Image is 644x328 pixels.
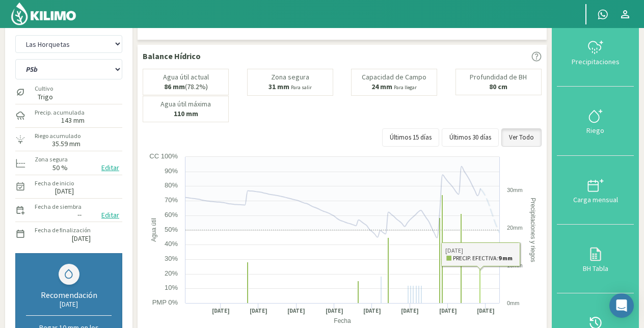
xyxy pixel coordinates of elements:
label: Fecha de finalización [35,226,91,235]
div: Carga mensual [560,196,631,203]
button: Precipitaciones [557,18,634,87]
label: Precip. acumulada [35,108,85,117]
button: Últimos 15 días [382,128,439,147]
label: Fecha de inicio [35,179,74,188]
div: BH Tabla [560,265,631,272]
text: PMP 0% [152,298,178,306]
text: 40% [165,240,178,248]
p: Zona segura [271,73,309,81]
label: -- [77,211,82,218]
b: 86 mm [164,82,185,91]
text: 10% [165,284,178,291]
small: Para salir [291,84,312,91]
button: Últimos 30 días [442,128,499,147]
p: Capacidad de Campo [362,73,426,81]
button: Editar [98,162,122,174]
b: 31 mm [269,82,289,91]
button: Editar [98,209,122,221]
label: Cultivo [35,84,53,93]
text: 20mm [507,225,523,231]
text: [DATE] [250,307,267,315]
text: [DATE] [363,307,381,315]
label: Fecha de siembra [35,202,82,211]
text: [DATE] [477,307,495,315]
text: 80% [165,181,178,189]
b: 110 mm [174,109,198,118]
div: Riego [560,127,631,134]
text: 10mm [507,262,523,268]
p: Agua útil máxima [160,100,211,108]
text: 90% [165,167,178,175]
label: [DATE] [72,235,91,242]
label: 143 mm [61,117,85,124]
text: Agua útil [150,218,157,242]
div: [DATE] [26,300,112,309]
div: Open Intercom Messenger [609,293,634,318]
text: 20% [165,269,178,277]
text: [DATE] [439,307,457,315]
text: 30mm [507,187,523,193]
img: Kilimo [10,2,77,26]
text: 70% [165,196,178,204]
div: Recomendación [26,290,112,300]
label: 50 % [52,165,68,171]
p: Profundidad de BH [470,73,527,81]
div: Precipitaciones [560,58,631,65]
button: Carga mensual [557,156,634,225]
text: 50% [165,226,178,233]
button: Riego [557,87,634,155]
label: 35.59 mm [52,141,81,147]
b: 80 cm [489,82,507,91]
text: CC 100% [149,152,178,160]
text: [DATE] [212,307,230,315]
text: [DATE] [326,307,343,315]
p: Agua útil actual [163,73,209,81]
label: [DATE] [55,188,74,195]
p: (78.2%) [164,83,208,91]
p: Balance Hídrico [143,50,201,62]
label: Riego acumulado [35,131,81,141]
label: Zona segura [35,155,68,164]
button: Ver Todo [501,128,542,147]
text: Fecha [334,317,351,324]
button: BH Tabla [557,225,634,293]
label: Trigo [35,94,53,100]
text: [DATE] [287,307,305,315]
b: 24 mm [371,82,392,91]
small: Para llegar [394,84,417,91]
text: 60% [165,211,178,218]
text: [DATE] [401,307,419,315]
text: Precipitaciones y riegos [529,198,536,262]
text: 30% [165,255,178,262]
text: 0mm [507,300,519,306]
